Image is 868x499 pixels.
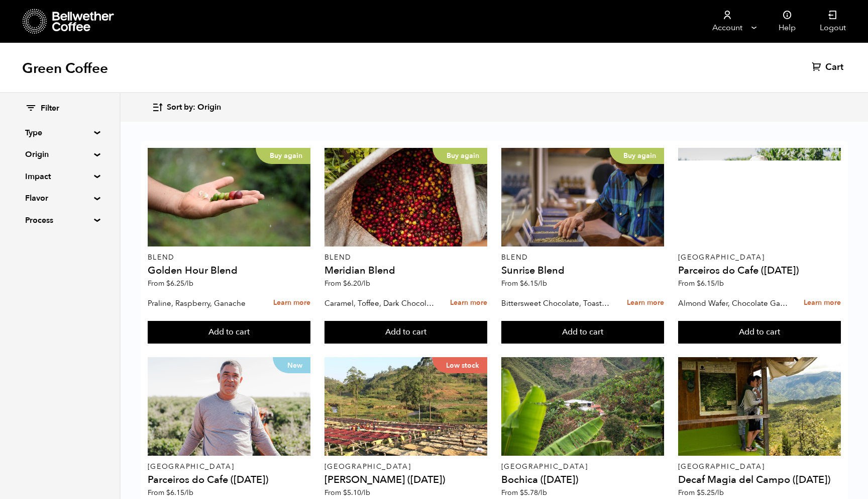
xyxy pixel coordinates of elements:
h4: Decaf Magia del Campo ([DATE]) [678,475,841,485]
h1: Green Coffee [22,59,108,77]
p: [GEOGRAPHIC_DATA] [501,463,665,470]
span: /lb [184,279,193,288]
span: /lb [361,488,370,497]
p: Almond Wafer, Chocolate Ganache, Bing Cherry [678,296,789,311]
span: Sort by: Origin [167,102,221,113]
p: Blend [501,254,665,261]
span: $ [166,279,170,288]
a: Buy again [501,148,665,246]
summary: Type [25,127,94,139]
button: Add to cart [501,321,665,344]
summary: Impact [25,171,94,183]
bdi: 5.78 [520,488,547,497]
span: From [678,279,724,288]
span: From [148,488,193,497]
span: From [501,488,547,497]
span: $ [166,488,170,497]
button: Sort by: Origin [152,96,221,119]
span: $ [520,279,524,288]
span: $ [697,488,701,497]
span: From [148,279,193,288]
h4: Bochica ([DATE]) [501,475,665,485]
h4: Parceiros do Cafe ([DATE]) [678,266,841,276]
button: Add to cart [324,321,488,344]
span: Cart [825,61,843,73]
a: Buy again [148,148,311,246]
span: /lb [361,279,370,288]
summary: Flavor [25,192,94,204]
a: New [148,357,311,456]
p: Blend [148,254,311,261]
span: $ [343,488,347,497]
a: Low stock [324,357,488,456]
p: Low stock [432,357,487,373]
button: Add to cart [678,321,841,344]
p: [GEOGRAPHIC_DATA] [678,463,841,470]
p: [GEOGRAPHIC_DATA] [148,463,311,470]
span: From [678,488,724,497]
p: [GEOGRAPHIC_DATA] [678,254,841,261]
span: /lb [538,279,547,288]
a: Learn more [450,292,487,314]
span: From [501,279,547,288]
a: Learn more [627,292,664,314]
span: $ [343,279,347,288]
p: [GEOGRAPHIC_DATA] [324,463,488,470]
summary: Origin [25,148,94,160]
p: Buy again [432,148,487,164]
span: /lb [184,488,193,497]
bdi: 5.10 [343,488,370,497]
h4: Meridian Blend [324,266,488,276]
span: From [324,279,370,288]
h4: [PERSON_NAME] ([DATE]) [324,475,488,485]
bdi: 6.15 [697,279,724,288]
span: $ [697,279,701,288]
span: Filter [41,103,59,114]
p: Praline, Raspberry, Ganache [148,296,259,311]
p: Buy again [256,148,310,164]
p: Caramel, Toffee, Dark Chocolate [324,296,436,311]
bdi: 6.15 [166,488,193,497]
span: /lb [715,279,724,288]
p: Bittersweet Chocolate, Toasted Marshmallow, Candied Orange, Praline [501,296,612,311]
bdi: 6.25 [166,279,193,288]
p: Buy again [609,148,664,164]
span: From [324,488,370,497]
a: Cart [812,61,846,73]
a: Learn more [804,292,841,314]
h4: Parceiros do Cafe ([DATE]) [148,475,311,485]
span: $ [520,488,524,497]
h4: Golden Hour Blend [148,266,311,276]
bdi: 6.20 [343,279,370,288]
p: Blend [324,254,488,261]
bdi: 5.25 [697,488,724,497]
span: /lb [715,488,724,497]
a: Buy again [324,148,488,246]
a: Learn more [273,292,310,314]
span: /lb [538,488,547,497]
button: Add to cart [148,321,311,344]
summary: Process [25,214,94,226]
h4: Sunrise Blend [501,266,665,276]
bdi: 6.15 [520,279,547,288]
p: New [273,357,310,373]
